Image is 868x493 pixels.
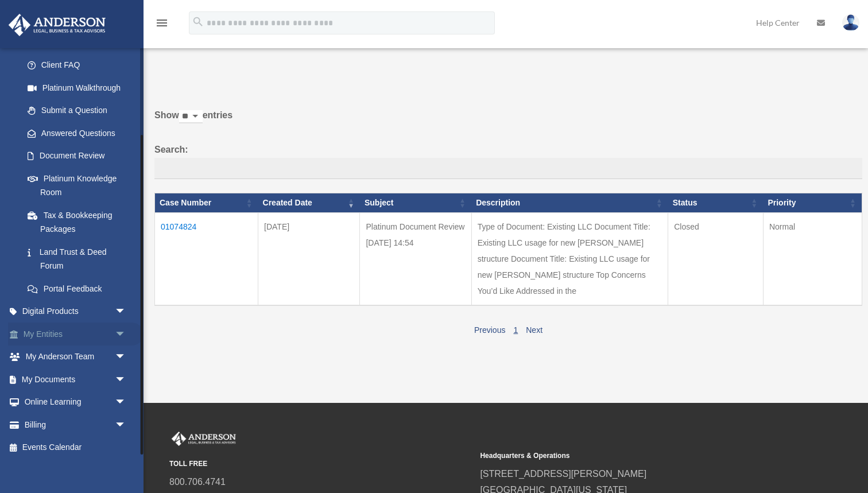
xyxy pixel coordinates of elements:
[8,368,144,391] a: My Documentsarrow_drop_down
[169,432,238,447] img: Anderson Advisors Platinum Portal
[154,142,862,180] label: Search:
[5,14,109,36] img: Anderson Advisors Platinum Portal
[258,193,360,213] th: Created Date: activate to sort column ascending
[154,158,862,180] input: Search:
[471,193,668,213] th: Description: activate to sort column ascending
[16,54,138,77] a: Client FAQ
[16,167,138,204] a: Platinum Knowledge Room
[115,368,138,391] span: arrow_drop_down
[668,213,764,306] td: Closed
[155,16,169,30] i: menu
[115,413,138,437] span: arrow_drop_down
[8,300,144,323] a: Digital Productsarrow_drop_down
[115,323,138,346] span: arrow_drop_down
[115,300,138,324] span: arrow_drop_down
[474,325,505,335] a: Previous
[155,193,258,213] th: Case Number: activate to sort column ascending
[16,277,138,300] a: Portal Feedback
[763,193,862,213] th: Priority: activate to sort column ascending
[763,213,862,306] td: Normal
[115,391,138,414] span: arrow_drop_down
[16,240,138,277] a: Land Trust & Deed Forum
[169,458,472,470] small: TOLL FREE
[155,213,258,306] td: 01074824
[526,325,542,335] a: Next
[360,213,471,306] td: Platinum Document Review [DATE] 14:54
[8,323,144,346] a: My Entitiesarrow_drop_down
[16,122,132,145] a: Answered Questions
[360,193,471,213] th: Subject: activate to sort column ascending
[8,436,144,459] a: Events Calendar
[8,346,144,368] a: My Anderson Teamarrow_drop_down
[842,14,859,31] img: User Pic
[513,325,518,335] a: 1
[16,204,138,240] a: Tax & Bookkeeping Packages
[668,193,764,213] th: Status: activate to sort column ascending
[258,213,360,306] td: [DATE]
[480,469,646,479] a: [STREET_ADDRESS][PERSON_NAME]
[169,477,226,487] a: 800.706.4741
[154,107,862,135] label: Show entries
[155,20,169,30] a: menu
[480,450,782,462] small: Headquarters & Operations
[471,213,668,306] td: Type of Document: Existing LLC Document Title: Existing LLC usage for new [PERSON_NAME] structure...
[115,346,138,369] span: arrow_drop_down
[8,391,144,414] a: Online Learningarrow_drop_down
[192,15,204,28] i: search
[16,76,138,99] a: Platinum Walkthrough
[16,99,138,122] a: Submit a Question
[179,110,203,123] select: Showentries
[8,413,144,436] a: Billingarrow_drop_down
[16,145,138,168] a: Document Review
